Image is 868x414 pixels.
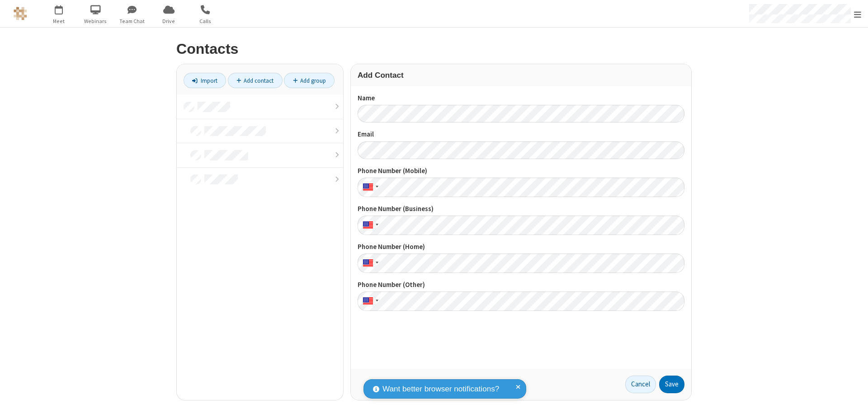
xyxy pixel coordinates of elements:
iframe: Chat [845,390,861,408]
label: Phone Number (Business) [358,204,684,214]
label: Phone Number (Other) [358,280,684,290]
label: Name [358,93,684,103]
h3: Add Contact [358,71,684,80]
h2: Contacts [176,41,692,57]
span: Webinars [79,17,113,25]
a: Cancel [625,376,656,394]
a: Add contact [228,73,283,88]
span: Team Chat [115,17,149,25]
a: Add group [284,73,335,88]
span: Calls [189,17,222,25]
div: United States: + 1 [358,254,381,273]
span: Meet [42,17,76,25]
div: United States: + 1 [358,178,381,197]
label: Phone Number (Mobile) [358,166,684,176]
a: Import [184,73,226,88]
label: Email [358,129,684,140]
button: Save [659,376,684,394]
img: QA Selenium DO NOT DELETE OR CHANGE [14,7,27,20]
div: United States: + 1 [358,292,381,311]
label: Phone Number (Home) [358,242,684,252]
div: United States: + 1 [358,216,381,235]
span: Drive [152,17,186,25]
span: Want better browser notifications? [382,383,499,395]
